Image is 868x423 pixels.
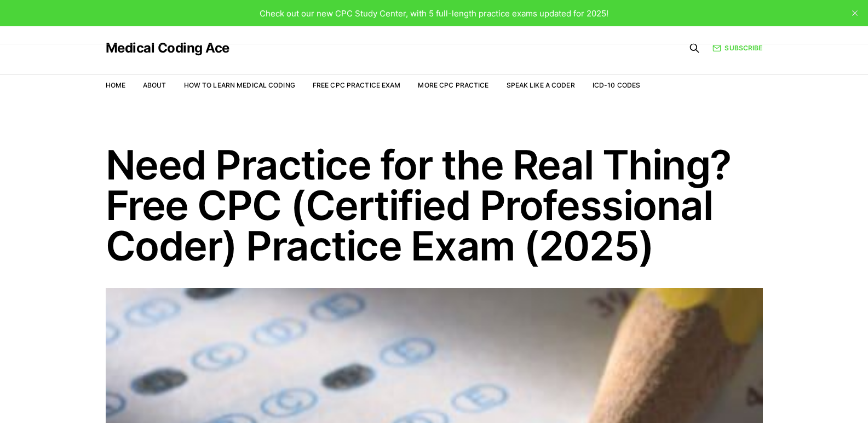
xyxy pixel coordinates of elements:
a: Home [106,81,125,89]
a: Medical Coding Ace [106,42,229,55]
span: Check out our new CPC Study Center, with 5 full-length practice exams updated for 2025! [260,8,608,19]
h1: Need Practice for the Real Thing? Free CPC (Certified Professional Coder) Practice Exam (2025) [106,144,763,266]
a: Subscribe [712,43,762,53]
button: close [846,4,864,22]
a: ICD-10 Codes [593,81,640,89]
a: About [143,81,166,89]
a: Speak Like a Coder [507,81,575,89]
a: Free CPC Practice Exam [313,81,401,89]
a: More CPC Practice [418,81,488,89]
a: How to Learn Medical Coding [184,81,295,89]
